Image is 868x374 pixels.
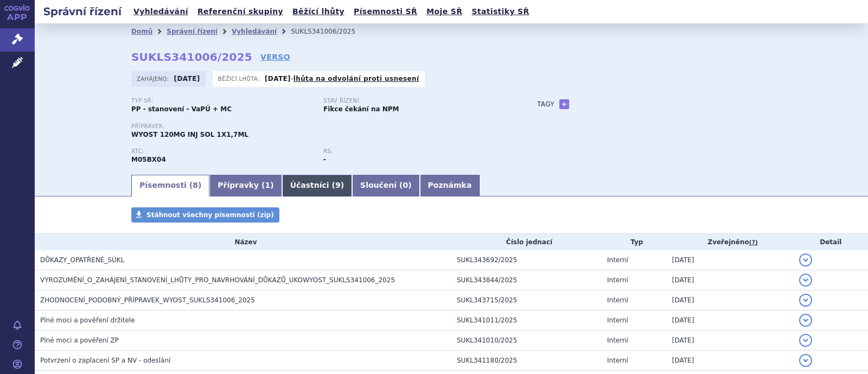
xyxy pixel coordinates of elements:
button: detail [799,274,812,287]
a: Účastníci (9) [282,175,352,196]
span: Interní [607,316,628,324]
span: Plné moci a pověření držitele [40,316,135,324]
a: VERSO [260,52,290,62]
strong: SUKLS341006/2025 [131,50,252,64]
a: lhůta na odvolání proti usnesení [293,75,419,83]
strong: - [323,156,326,163]
td: [DATE] [667,351,794,371]
button: detail [799,294,812,307]
p: Přípravek: [131,123,515,130]
strong: [DATE] [265,75,291,83]
th: Typ [602,234,667,250]
li: SUKLS341006/2025 [291,23,369,40]
span: ZHODNOCENÍ_PODOBNÝ_PŘÍPRAVEK_WYOST_SUKLS341006_2025 [40,296,255,304]
span: Interní [607,337,628,344]
span: Plné moci a pověření ZP [40,337,119,344]
button: detail [799,253,812,267]
a: Vyhledávání [130,4,192,19]
a: Přípravky (1) [209,175,282,196]
strong: DENOSUMAB [131,156,166,163]
abbr: (?) [749,239,758,246]
a: Statistiky SŘ [468,4,532,19]
a: Domů [131,28,152,35]
p: ATC: [131,148,312,155]
button: detail [799,314,812,327]
h2: Správní řízení [35,4,130,19]
a: Poznámka [420,175,480,196]
td: SUKL343844/2025 [451,270,602,290]
td: SUKL341011/2025 [451,310,602,331]
td: SUKL341180/2025 [451,351,602,371]
a: Vyhledávání [232,28,277,35]
th: Název [35,234,451,250]
td: [DATE] [667,290,794,310]
td: SUKL343692/2025 [451,250,602,270]
a: + [559,99,569,109]
a: Stáhnout všechny písemnosti (zip) [131,207,279,223]
strong: Fikce čekání na NPM [323,105,399,113]
p: Stav řízení: [323,98,505,104]
th: Detail [794,234,868,250]
span: Zahájeno: [137,74,171,83]
h3: Tagy [537,98,554,111]
a: Běžící lhůty [289,4,348,19]
span: 9 [335,181,341,189]
span: Interní [607,256,628,264]
a: Sloučení (0) [352,175,419,196]
td: [DATE] [667,270,794,290]
a: Moje SŘ [423,4,465,19]
span: DŮKAZY_OPATŘENÉ_SÚKL [40,256,124,264]
span: Interní [607,276,628,284]
th: Číslo jednací [451,234,602,250]
span: 8 [193,181,198,189]
td: [DATE] [667,250,794,270]
span: VYROZUMĚNÍ_O_ZAHÁJENÍ_STANOVENÍ_LHŮTY_PRO_NAVRHOVÁNÍ_DŮKAZŮ_UKOWYOST_SUKLS341006_2025 [40,276,395,284]
td: SUKL341010/2025 [451,331,602,351]
span: Běžící lhůta: [218,74,262,83]
p: RS: [323,148,505,155]
a: Referenční skupiny [194,4,286,19]
a: Písemnosti (8) [131,175,209,196]
strong: PP - stanovení - VaPÚ + MC [131,105,232,113]
td: [DATE] [667,310,794,331]
span: Interní [607,296,628,304]
span: 1 [265,181,271,189]
button: detail [799,354,812,367]
button: detail [799,334,812,347]
span: Stáhnout všechny písemnosti (zip) [146,211,274,219]
td: SUKL343715/2025 [451,290,602,310]
span: WYOST 120MG INJ SOL 1X1,7ML [131,131,248,138]
span: Potvrzení o zaplacení SP a NV - odeslání [40,357,170,364]
span: Interní [607,357,628,364]
span: 0 [403,181,408,189]
a: Písemnosti SŘ [350,4,420,19]
p: - [265,74,419,83]
strong: [DATE] [174,75,200,83]
th: Zveřejněno [667,234,794,250]
td: [DATE] [667,331,794,351]
a: Správní řízení [167,28,218,35]
p: Typ SŘ: [131,98,312,104]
